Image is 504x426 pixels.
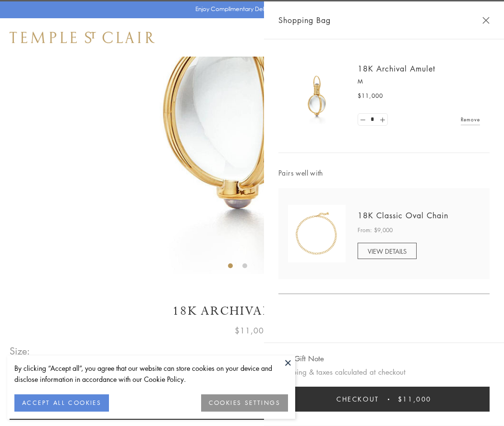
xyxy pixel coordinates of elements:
[358,91,383,101] span: $11,000
[278,353,324,365] button: Add Gift Note
[195,4,304,14] p: Enjoy Complimentary Delivery & Returns
[10,343,31,359] span: Size:
[278,387,490,412] button: Checkout $11,000
[461,114,480,125] a: Remove
[10,303,494,319] h1: 18K Archival Amulet
[377,114,387,126] a: Set quantity to 2
[398,394,432,404] span: $11,000
[358,114,368,126] a: Set quantity to 0
[358,210,448,221] a: 18K Classic Oval Chain
[358,63,435,74] a: 18K Archival Amulet
[278,366,490,378] p: Shipping & taxes calculated at checkout
[288,205,346,262] img: N88865-OV18
[10,32,155,43] img: Temple St. Clair
[358,225,393,235] span: From: $9,000
[14,363,288,385] div: By clicking “Accept all”, you agree that our website can store cookies on your device and disclos...
[278,14,331,26] span: Shopping Bag
[201,394,288,412] button: COOKIES SETTINGS
[482,17,490,24] button: Close Shopping Bag
[358,243,417,259] a: VIEW DETAILS
[235,324,269,337] span: $11,000
[278,167,490,178] span: Pairs well with
[336,394,379,404] span: Checkout
[14,394,109,412] button: ACCEPT ALL COOKIES
[368,247,407,256] span: VIEW DETAILS
[358,77,480,86] p: M
[288,67,346,125] img: 18K Archival Amulet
